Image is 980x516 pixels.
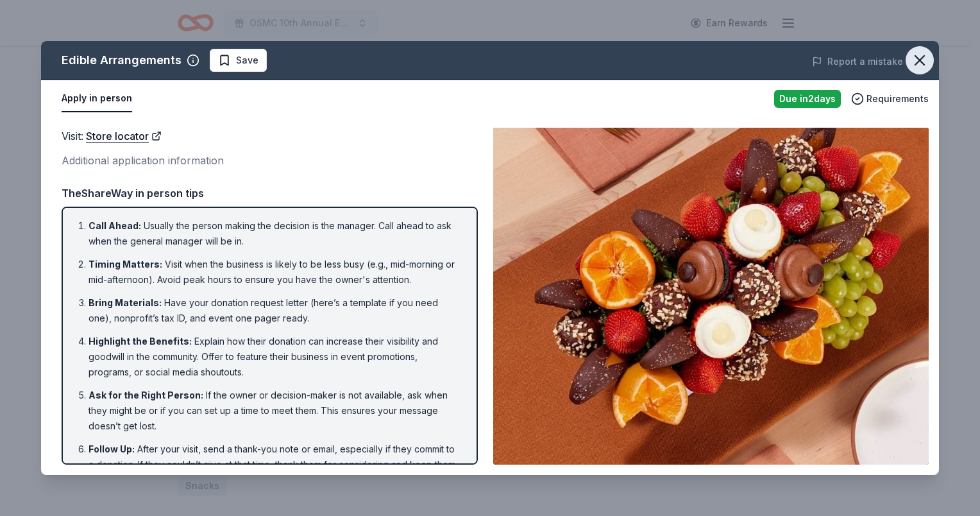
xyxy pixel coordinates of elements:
div: Visit : [62,128,478,144]
li: Visit when the business is likely to be less busy (e.g., mid-morning or mid-afternoon). Avoid pea... [89,257,459,288]
div: Due in 2 days [774,90,841,108]
img: Image for Edible Arrangements [493,128,929,465]
div: TheShareWay in person tips [62,185,478,202]
button: Requirements [851,91,929,107]
li: After your visit, send a thank-you note or email, especially if they commit to a donation. If the... [89,442,459,488]
div: Edible Arrangements [62,50,182,71]
button: Apply in person [62,85,132,112]
span: Bring Materials : [89,297,162,308]
a: Store locator [86,128,162,144]
li: Explain how their donation can increase their visibility and goodwill in the community. Offer to ... [89,334,459,380]
span: Save [236,53,258,68]
span: Timing Matters : [89,259,162,270]
div: Additional application information [62,152,478,169]
button: Report a mistake [812,54,903,69]
span: Follow Up : [89,443,135,454]
li: If the owner or decision-maker is not available, ask when they might be or if you can set up a ti... [89,388,459,434]
span: Call Ahead : [89,220,141,231]
li: Have your donation request letter (here’s a template if you need one), nonprofit’s tax ID, and ev... [89,295,459,326]
span: Requirements [866,91,929,107]
span: Highlight the Benefits : [89,336,192,347]
li: Usually the person making the decision is the manager. Call ahead to ask when the general manager... [89,218,459,249]
button: Save [210,49,267,72]
span: Ask for the Right Person : [89,390,203,400]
